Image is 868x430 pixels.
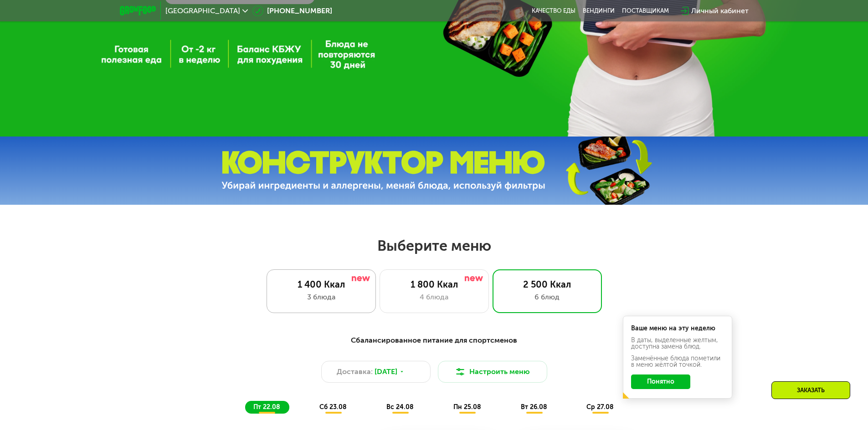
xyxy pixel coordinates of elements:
span: [DATE] [375,366,397,377]
span: пн 25.08 [453,403,481,411]
button: Настроить меню [438,361,547,383]
span: Доставка: [337,366,373,377]
div: 3 блюда [276,292,366,303]
span: пт 22.08 [253,403,280,411]
a: Качество еды [532,7,575,15]
div: 4 блюда [389,292,479,303]
div: Личный кабинет [691,5,749,16]
div: поставщикам [622,7,669,15]
span: вс 24.08 [386,403,414,411]
div: 1 400 Ккал [276,279,366,290]
div: Заменённые блюда пометили в меню жёлтой точкой. [631,355,724,368]
span: ср 27.08 [586,403,614,411]
div: 2 500 Ккал [502,279,592,290]
button: Понятно [631,374,690,389]
div: В даты, выделенные желтым, доступна замена блюд. [631,337,724,350]
div: 1 800 Ккал [389,279,479,290]
a: [PHONE_NUMBER] [252,5,332,16]
div: Сбалансированное питание для спортсменов [164,335,704,346]
span: сб 23.08 [319,403,347,411]
a: Вендинги [583,7,615,15]
div: Заказать [771,381,850,399]
span: [GEOGRAPHIC_DATA] [165,7,240,15]
span: вт 26.08 [521,403,547,411]
div: 6 блюд [502,292,592,303]
div: Ваше меню на эту неделю [631,325,724,332]
h2: Выберите меню [29,237,839,255]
